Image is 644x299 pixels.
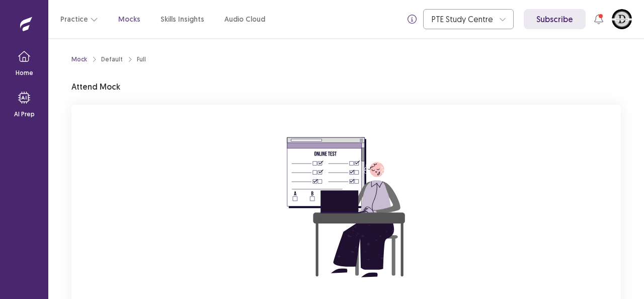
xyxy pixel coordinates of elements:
[14,110,35,119] p: AI Prep
[101,55,123,64] div: Default
[524,9,586,29] a: Subscribe
[118,14,140,25] a: Mocks
[224,14,265,25] a: Audio Cloud
[137,55,146,64] div: Full
[71,81,120,93] p: Attend Mock
[16,68,33,78] p: Home
[403,10,421,28] button: info
[256,117,437,298] img: attend-mock
[71,55,87,64] a: Mock
[160,14,204,25] a: Skills Insights
[432,10,494,29] div: PTE Study Centre
[71,55,146,64] nav: breadcrumb
[612,9,632,29] button: User Profile Image
[60,10,98,28] button: Practice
